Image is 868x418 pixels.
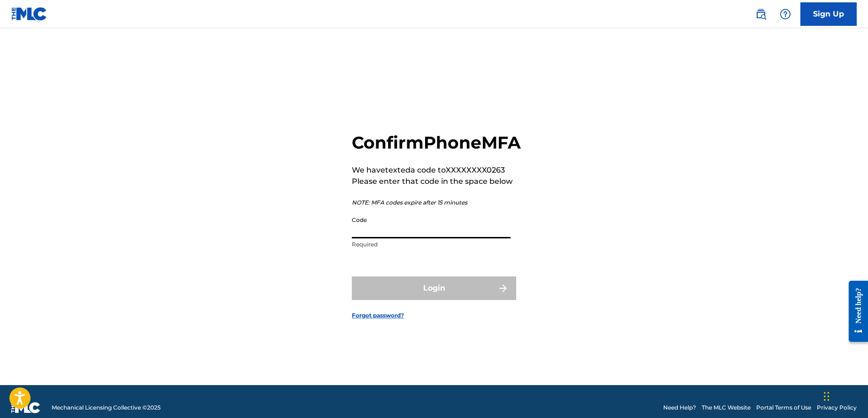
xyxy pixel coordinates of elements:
[52,403,161,412] span: Mechanical Licensing Collective © 2025
[817,403,857,412] a: Privacy Policy
[755,8,767,20] img: search
[352,311,404,320] a: Forgot password?
[11,402,40,413] img: logo
[756,403,811,412] a: Portal Terms of Use
[776,5,795,24] div: Help
[352,198,521,207] p: NOTE: MFA codes expire after 15 minutes
[800,2,857,26] a: Sign Up
[352,165,521,176] p: We have texted a code to XXXXXXXX0263
[821,373,868,418] iframe: Chat Widget
[824,382,829,410] div: Drag
[752,5,770,24] a: Public Search
[842,274,868,349] iframe: Resource Center
[663,403,696,412] a: Need Help?
[352,240,511,249] p: Required
[352,176,521,187] p: Please enter that code in the space below
[352,132,521,153] h2: Confirm Phone MFA
[702,403,751,412] a: The MLC Website
[780,8,791,20] img: help
[11,7,47,21] img: MLC Logo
